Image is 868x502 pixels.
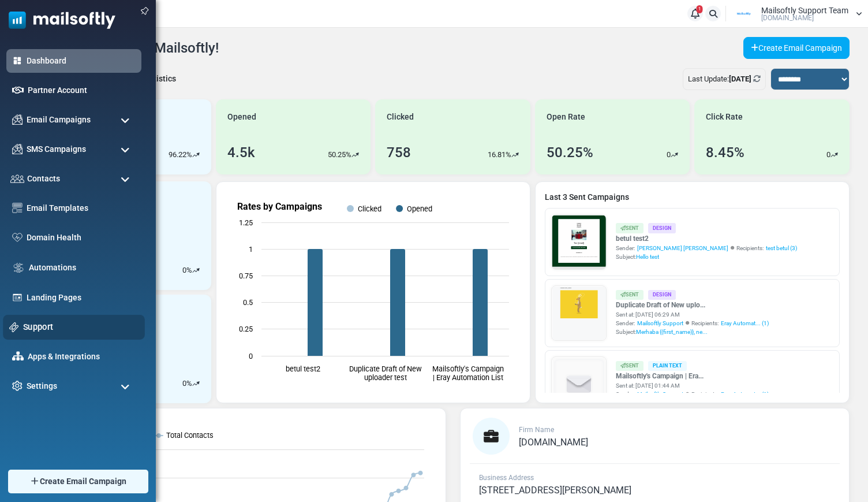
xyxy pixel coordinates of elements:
[28,351,136,363] a: Apps & Integrations
[761,14,814,21] span: [DOMAIN_NAME]
[729,5,758,23] img: User Logo
[349,365,421,382] text: Duplicate Draft of New uploader test
[387,142,411,163] div: 758
[687,6,703,21] a: 1
[637,319,683,328] span: Mailsoftly Support
[479,485,631,496] span: [STREET_ADDRESS][PERSON_NAME]
[667,149,671,161] p: 0
[552,358,605,411] img: empty-draft-icon2.svg
[706,142,744,163] div: 8.45%
[61,303,338,314] p: Lorem ipsum dolor sit amet, consectetur adipiscing elit, sed do eiusmod tempor incididunt
[616,328,769,336] div: Subject:
[648,290,676,300] div: Design
[12,55,23,66] img: dashboard-icon-active.svg
[753,75,761,83] a: Refresh Stats
[721,319,769,328] a: Eray Automat... (1)
[636,254,659,260] span: Hello test
[547,142,593,163] div: 50.25%
[12,144,23,154] img: campaigns-icon.png
[637,244,728,252] span: [PERSON_NAME] [PERSON_NAME]
[12,261,25,274] img: workflow.svg
[547,111,585,123] span: Open Rate
[27,55,136,67] a: Dashboard
[40,475,126,488] span: Create Email Campaign
[27,292,136,304] a: Landing Pages
[616,300,769,310] a: Duplicate Draft of New uplo...
[27,232,136,244] a: Domain Health
[182,378,186,389] p: 0
[177,273,221,283] strong: Follow Us
[239,325,253,333] text: 0.25
[239,218,253,227] text: 1.25
[761,6,848,14] span: Mailsoftly Support Team
[432,365,503,382] text: Mailsoftly's Campaign | Eray Automation List
[249,352,253,360] text: 0
[616,252,797,261] div: Subject:
[182,265,186,276] p: 0
[743,37,850,59] a: Create Email Campaign
[226,191,521,393] svg: Rates by Campaigns
[152,235,247,244] strong: Shop Now and Save Big!
[479,474,534,482] span: Business Address
[10,174,24,183] img: contacts-icon.svg
[12,381,23,391] img: settings-icon.svg
[12,203,23,213] img: email-templates-icon.svg
[28,84,136,96] a: Partner Account
[9,322,19,332] img: support-icon.svg
[12,292,23,303] img: landing_pages.svg
[729,75,751,83] b: [DATE]
[27,173,60,185] span: Contacts
[706,111,743,123] span: Click Rate
[616,223,643,233] div: Sent
[616,381,769,390] div: Sent at: [DATE] 01:44 AM
[243,298,253,307] text: 0.5
[766,244,797,252] a: test betul (3)
[237,201,322,212] text: Rates by Campaigns
[166,431,214,440] text: Total Contacts
[721,390,769,399] a: Eray Automat... (1)
[519,437,588,448] span: [DOMAIN_NAME]
[61,6,338,17] p: Merhaba {(first_name)}
[616,390,769,399] div: Sender: Recipients:
[27,380,57,392] span: Settings
[616,290,643,300] div: Sent
[29,262,136,274] a: Automations
[616,233,797,244] a: betul test2
[519,426,554,434] span: Firm Name
[488,149,511,161] p: 16.81%
[616,361,643,371] div: Sent
[616,244,797,252] div: Sender: Recipients:
[729,5,862,23] a: User Logo Mailsoftly Support Team [DOMAIN_NAME]
[23,321,139,333] a: Support
[636,329,708,335] span: Merhaba {(first_name)}, ne...
[616,310,769,319] div: Sent at: [DATE] 06:29 AM
[12,233,23,242] img: domain-health-icon.svg
[387,111,414,123] span: Clicked
[519,438,588,447] a: [DOMAIN_NAME]
[227,111,256,123] span: Opened
[697,5,703,13] span: 1
[27,114,91,126] span: Email Campaigns
[227,142,255,163] div: 4.5k
[12,114,23,125] img: campaigns-icon.png
[328,149,351,161] p: 50.25%
[648,361,687,371] div: Plain Text
[285,365,320,373] text: betul test2
[169,149,192,161] p: 96.22%
[239,272,253,280] text: 0.75
[648,223,676,233] div: Design
[616,371,769,381] a: Mailsoftly's Campaign | Era...
[616,319,769,328] div: Sender: Recipients:
[249,245,253,254] text: 1
[27,202,136,214] a: Email Templates
[182,265,200,276] div: %
[140,229,259,251] a: Shop Now and Save Big!
[826,149,830,161] p: 0
[27,143,86,155] span: SMS Campaigns
[358,204,381,213] text: Clicked
[683,68,766,90] div: Last Update:
[545,191,840,203] a: Last 3 Sent Campaigns
[637,390,683,399] span: Mailsoftly Support
[52,200,346,218] h1: Test {(email)}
